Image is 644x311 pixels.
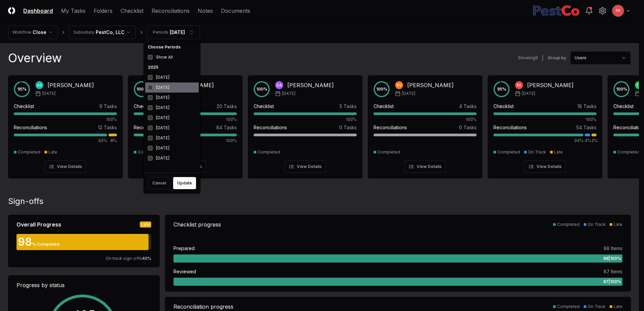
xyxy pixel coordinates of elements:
[145,113,199,123] div: [DATE]
[145,133,199,143] div: [DATE]
[145,143,199,153] div: [DATE]
[145,153,199,163] div: [DATE]
[173,177,196,189] button: Update
[145,42,199,52] div: Choose Periods
[145,93,199,103] div: [DATE]
[148,177,170,189] button: Cancel
[145,123,199,133] div: [DATE]
[145,52,199,62] div: Show All
[145,72,199,82] div: [DATE]
[145,62,199,72] div: 2025
[145,103,199,113] div: [DATE]
[145,82,199,93] div: [DATE]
